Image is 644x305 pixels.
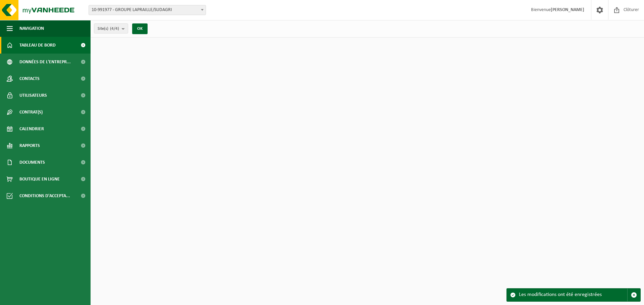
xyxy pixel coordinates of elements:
strong: [PERSON_NAME] [551,7,584,12]
span: Site(s) [98,24,119,34]
span: Contrat(s) [19,104,43,121]
div: Les modifications ont été enregistrées [519,289,627,301]
count: (4/4) [110,26,119,31]
span: Navigation [19,20,44,37]
span: Documents [19,154,45,171]
span: Conditions d'accepta... [19,187,70,204]
span: Calendrier [19,121,44,137]
span: Rapports [19,137,40,154]
button: Site(s)(4/4) [94,23,128,33]
span: Données de l'entrepr... [19,54,71,70]
button: OK [132,23,148,34]
span: Contacts [19,70,40,87]
span: Utilisateurs [19,87,47,104]
span: 10-991977 - GROUPE LAPRAILLE/SUDAGRI [89,5,206,15]
span: Boutique en ligne [19,171,60,187]
span: Tableau de bord [19,37,56,54]
span: 10-991977 - GROUPE LAPRAILLE/SUDAGRI [89,5,206,15]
